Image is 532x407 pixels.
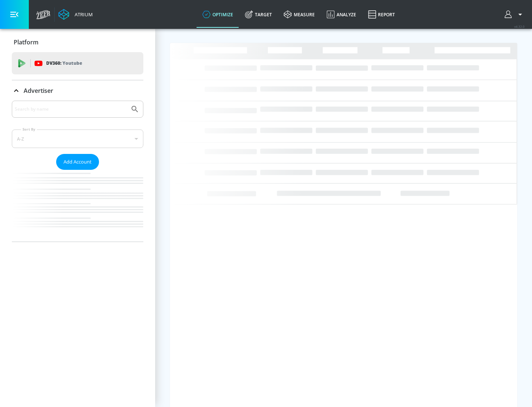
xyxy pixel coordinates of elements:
[24,87,53,95] p: Advertiser
[12,80,143,101] div: Advertiser
[12,170,143,242] nav: list of Advertiser
[12,101,143,242] div: Advertiser
[64,158,92,166] span: Add Account
[56,154,99,170] button: Add Account
[239,1,278,28] a: Target
[12,32,143,53] div: Platform
[278,1,321,28] a: measure
[514,24,525,28] span: v 4.32.0
[21,127,37,132] label: Sort By
[72,11,93,18] div: Atrium
[362,1,401,28] a: Report
[197,1,239,28] a: optimize
[15,104,127,114] input: Search by name
[14,38,38,46] p: Platform
[12,52,143,74] div: DV360: Youtube
[62,59,82,67] p: Youtube
[12,129,143,148] div: A-Z
[46,59,82,67] p: DV360:
[58,9,93,20] a: Atrium
[321,1,362,28] a: Analyze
